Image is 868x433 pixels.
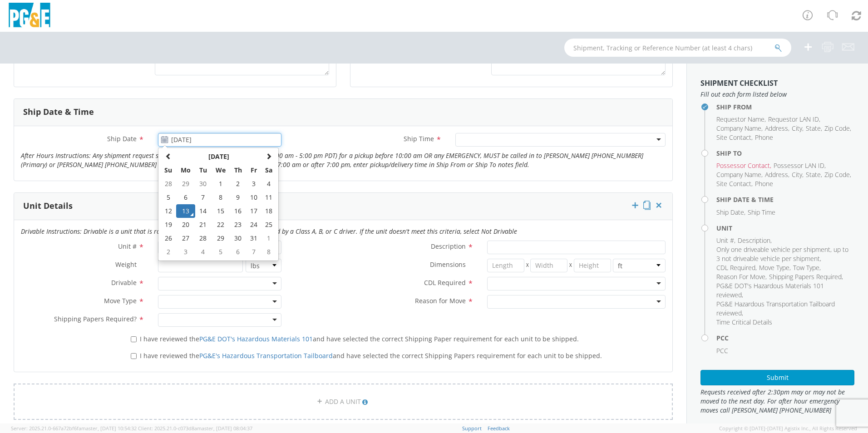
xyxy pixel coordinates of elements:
input: Height [574,259,611,272]
td: 4 [261,177,276,191]
span: master, [DATE] 08:04:37 [197,425,252,432]
td: 3 [176,245,195,259]
td: 7 [246,245,261,259]
span: Client: 2025.21.0-c073d8a [138,425,252,432]
td: 17 [246,204,261,218]
span: Unit # [716,236,734,245]
h4: PCC [716,335,854,341]
a: ADD A UNIT [14,384,673,420]
td: 16 [230,204,246,218]
li: , [768,115,820,124]
th: Th [230,163,246,177]
span: Description [431,242,466,251]
td: 12 [160,204,176,218]
span: Shipping Papers Required [769,272,842,281]
td: 24 [246,218,261,231]
span: I have reviewed the and have selected the correct Shipping Paper requirement for each unit to be ... [140,335,579,343]
h3: Unit Details [23,202,73,211]
li: , [716,133,753,142]
span: Requests received after 2:30pm may or may not be moved to the next day. For after hour emergency ... [700,388,854,415]
td: 7 [195,191,211,204]
span: Company Name [716,124,761,133]
span: City [792,124,802,133]
span: Server: 2025.21.0-667a72bf6fa [11,425,137,432]
a: Feedback [488,425,510,432]
span: Zip Code [824,124,850,133]
span: Address [765,170,788,179]
td: 18 [261,204,276,218]
span: Tow Type [793,263,819,272]
li: , [716,161,771,170]
input: I have reviewed thePG&E's Hazardous Transportation Tailboardand have selected the correct Shippin... [131,353,137,359]
span: CDL Required [424,278,466,287]
span: PG&E Hazardous Transportation Tailboard reviewed [716,300,835,317]
li: , [738,236,772,245]
li: , [716,236,735,245]
td: 9 [230,191,246,204]
li: , [793,263,821,272]
span: CDL Required [716,263,755,272]
span: Description [738,236,770,245]
li: , [774,161,826,170]
span: I have reviewed the and have selected the correct Shipping Papers requirement for each unit to be... [140,351,602,360]
td: 22 [211,218,230,231]
a: PG&E's Hazardous Transportation Tailboard [199,351,333,360]
span: Dimensions [430,260,466,269]
span: Requestor LAN ID [768,115,819,123]
span: Requestor Name [716,115,764,123]
span: Phone [755,179,773,188]
td: 8 [211,191,230,204]
td: 5 [211,245,230,259]
input: Length [487,259,524,272]
li: , [716,124,763,133]
li: , [792,124,804,133]
td: 27 [176,231,195,245]
span: State [806,124,821,133]
td: 28 [160,177,176,191]
span: Possessor Contact [716,161,770,170]
th: Tu [195,163,211,177]
td: 23 [230,218,246,231]
span: Move Type [104,296,137,305]
li: , [769,272,843,281]
td: 31 [246,231,261,245]
span: X [524,259,531,272]
span: Ship Date [716,208,744,216]
span: Possessor LAN ID [774,161,824,170]
span: Ship Date [107,134,137,143]
td: 20 [176,218,195,231]
td: 14 [195,204,211,218]
span: Fill out each form listed below [700,90,854,99]
span: Copyright © [DATE]-[DATE] Agistix Inc., All Rights Reserved [719,425,857,432]
span: Reason for Move [415,296,466,305]
td: 19 [160,218,176,231]
td: 1 [211,177,230,191]
li: , [716,170,763,179]
li: , [716,208,745,217]
th: Su [160,163,176,177]
th: Sa [261,163,276,177]
span: Ship Time [748,208,775,216]
td: 29 [176,177,195,191]
td: 30 [230,231,246,245]
li: , [716,300,852,318]
li: , [765,124,789,133]
a: Support [462,425,482,432]
td: 8 [261,245,276,259]
li: , [716,245,852,263]
li: , [716,281,852,300]
td: 13 [176,204,195,218]
span: Phone [755,133,773,142]
li: , [716,115,766,124]
span: Move Type [759,263,789,272]
span: Site Contact [716,133,751,142]
li: , [824,170,851,179]
td: 3 [246,177,261,191]
span: Weight [115,260,137,269]
td: 2 [230,177,246,191]
td: 11 [261,191,276,204]
li: , [792,170,804,179]
span: Company Name [716,170,761,179]
span: State [806,170,821,179]
td: 6 [230,245,246,259]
